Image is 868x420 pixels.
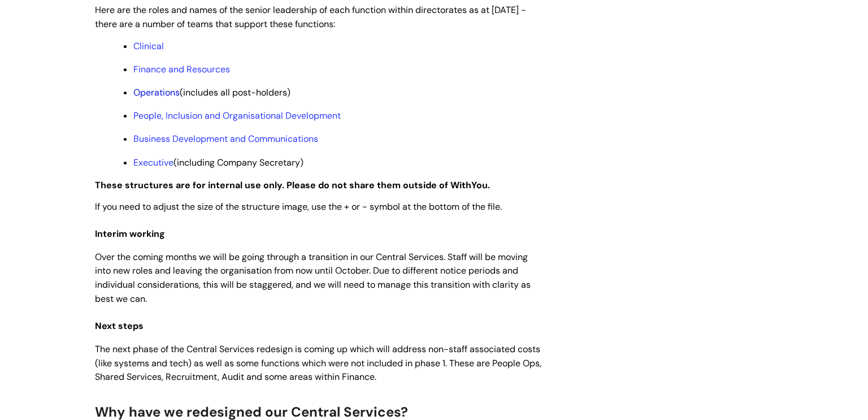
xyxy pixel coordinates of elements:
a: Finance and Resources [133,63,230,75]
span: Interim working [95,228,165,240]
strong: These structures are for internal use only. Please do not share them outside of WithYou. [95,179,490,191]
span: If you need to adjust the size of the structure image, use the + or - symbol at the bottom of the... [95,201,502,213]
a: People, Inclusion and Organisational Development [133,110,341,122]
span: The next phase of the Central Services redesign is coming up which will address non-staff associa... [95,343,541,383]
a: Business Development and Communications [133,133,318,145]
span: Here are the roles and names of the senior leadership of each function within directorates as at ... [95,4,526,30]
a: Clinical [133,40,164,52]
span: (includes all post-holders) [133,86,290,98]
a: Operations [133,86,180,98]
span: Over the coming months we will be going through a transition in our Central Services. Staff will ... [95,251,531,305]
a: Executive [133,157,173,168]
span: (including Company Secretary) [133,157,303,168]
span: Next steps [95,320,144,332]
